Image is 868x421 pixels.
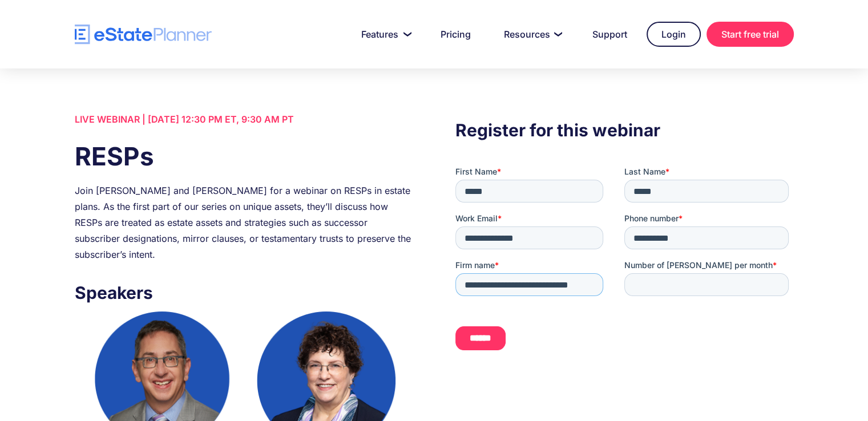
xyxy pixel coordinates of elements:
a: Support [579,23,641,46]
a: home [75,25,212,44]
div: Join [PERSON_NAME] and [PERSON_NAME] for a webinar on RESPs in estate plans. As the first part of... [75,183,413,262]
a: Features [348,23,421,46]
h3: Speakers [75,280,413,306]
a: Pricing [427,23,485,46]
a: Resources [490,23,573,46]
div: LIVE WEBINAR | [DATE] 12:30 PM ET, 9:30 AM PT [75,111,413,127]
h1: RESPs [75,139,413,174]
a: Login [647,22,701,47]
h3: Register for this webinar [455,117,793,143]
iframe: Form 0 [455,166,793,370]
a: Start free trial [706,22,794,47]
